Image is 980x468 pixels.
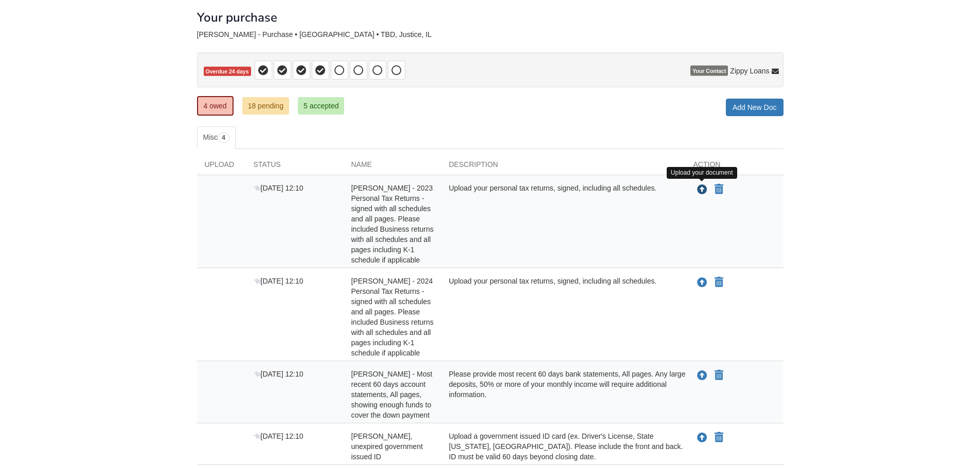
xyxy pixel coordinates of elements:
button: Upload Briana Oden - Valid, unexpired government issued ID [696,431,708,444]
button: Declare Briana Oden - 2023 Personal Tax Returns - signed with all schedules and all pages. Please... [714,183,724,196]
button: Declare Briana Oden - Most recent 60 days account statements, All pages, showing enough funds to ... [714,369,724,382]
div: Upload your personal tax returns, signed, including all schedules. [441,276,686,358]
div: Action [686,159,783,175]
span: [PERSON_NAME] - Most recent 60 days account statements, All pages, showing enough funds to cover ... [351,370,433,419]
span: [DATE] 12:10 [254,432,304,440]
span: Zippy Loans [730,66,769,76]
span: [DATE] 12:10 [254,184,304,192]
a: 18 pending [242,97,289,115]
span: [PERSON_NAME] - 2024 Personal Tax Returns - signed with all schedules and all pages. Please inclu... [351,277,434,357]
button: Upload Briana Oden - 2023 Personal Tax Returns - signed with all schedules and all pages. Please ... [696,183,708,196]
span: [DATE] 12:10 [254,277,304,285]
span: [PERSON_NAME], unexpired government issued ID [351,432,423,461]
div: Upload your personal tax returns, signed, including all schedules. [441,183,686,265]
div: Please provide most recent 60 days bank statements, All pages. Any large deposits, 50% or more of... [441,369,686,420]
a: Misc [197,126,236,149]
button: Upload Briana Oden - 2024 Personal Tax Returns - signed with all schedules and all pages. Please ... [696,276,708,289]
div: [PERSON_NAME] - Purchase • [GEOGRAPHIC_DATA] • TBD, Justice, IL [197,30,783,39]
div: Upload a government issued ID card (ex. Driver's License, State [US_STATE], [GEOGRAPHIC_DATA]). P... [441,431,686,462]
button: Declare Briana Oden - Valid, unexpired government issued ID not applicable [714,432,724,444]
a: 4 owed [197,96,234,116]
a: Add New Doc [726,99,783,116]
div: Status [246,159,344,175]
div: Upload [197,159,246,175]
span: 4 [218,133,229,143]
span: [PERSON_NAME] - 2023 Personal Tax Returns - signed with all schedules and all pages. Please inclu... [351,184,434,264]
div: Upload your document [667,167,737,179]
span: Your Contact [690,66,728,76]
button: Declare Briana Oden - 2024 Personal Tax Returns - signed with all schedules and all pages. Please... [714,276,724,289]
span: [DATE] 12:10 [254,370,304,378]
span: Overdue 24 days [204,67,251,77]
div: Name [344,159,441,175]
div: Description [441,159,686,175]
button: Upload Briana Oden - Most recent 60 days account statements, All pages, showing enough funds to c... [696,369,708,382]
a: 5 accepted [298,97,345,115]
h1: Your purchase [197,11,277,24]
